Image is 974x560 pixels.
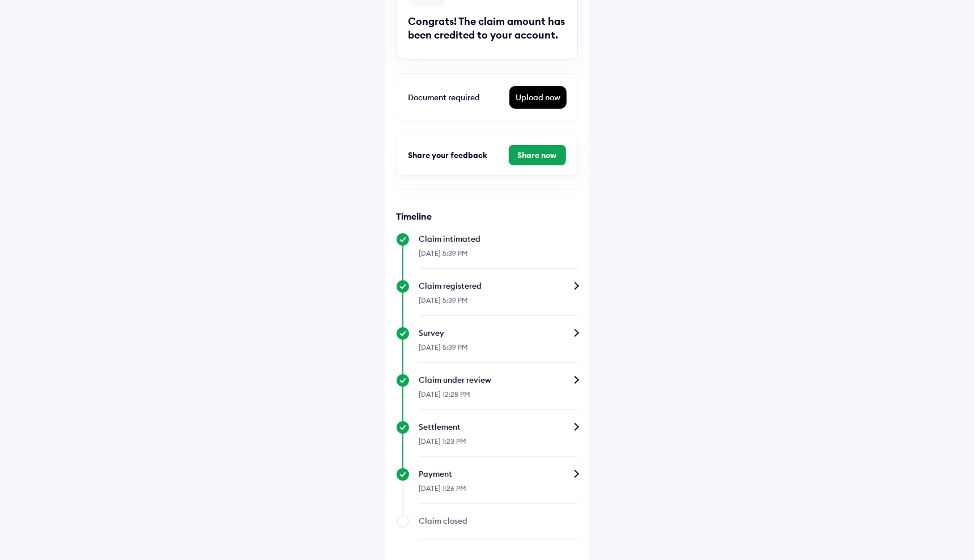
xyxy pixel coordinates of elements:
[419,292,578,316] div: [DATE] 5:39 PM
[510,87,566,108] div: Upload now
[419,245,578,269] div: [DATE] 5:39 PM
[419,468,578,480] div: Payment
[419,421,578,433] div: Settlement
[419,339,578,363] div: [DATE] 5:39 PM
[397,211,578,222] h6: Timeline
[419,327,578,339] div: Survey
[419,433,578,457] div: [DATE] 1:23 PM
[419,480,578,504] div: [DATE] 1:26 PM
[409,150,488,160] span: Share your feedback
[419,374,578,386] div: Claim under review
[419,280,578,292] div: Claim registered
[409,15,566,42] div: Congrats! The claim amount has been credited to your account.
[419,515,578,527] div: Claim closed
[419,386,578,410] div: [DATE] 12:28 PM
[509,145,566,165] button: Share now
[419,233,578,245] div: Claim intimated
[409,91,510,104] div: Document required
